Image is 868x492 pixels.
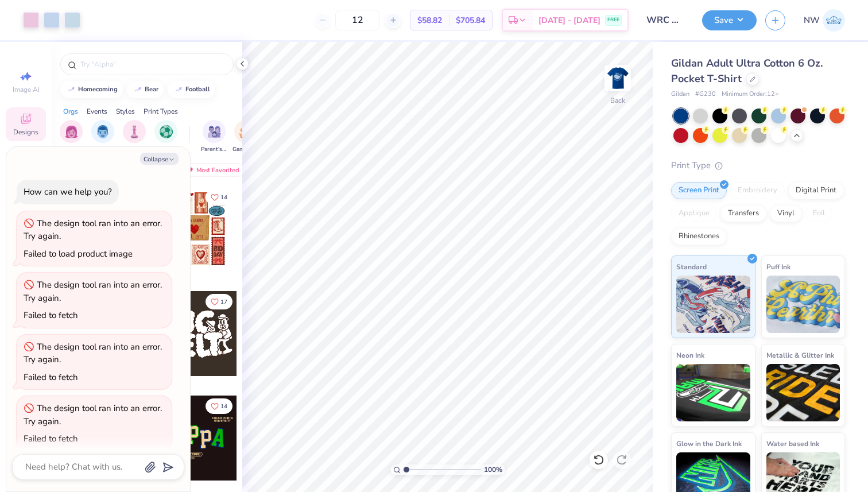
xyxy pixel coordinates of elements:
[538,14,600,26] span: [DATE] - [DATE]
[133,86,142,93] img: trend_line.gif
[90,145,116,154] span: Fraternity
[671,56,823,86] span: Gildan Adult Ultra Cotton 6 Oz. Pocket T-Shirt
[232,145,259,154] span: Game Day
[157,145,175,154] span: Sports
[24,309,78,321] div: Failed to fetch
[671,90,689,99] span: Gildan
[127,81,164,98] button: bear
[160,125,173,138] img: Sports Image
[766,437,819,450] span: Water based Ink
[144,106,178,117] div: Print Types
[154,120,177,154] div: filter for Sports
[671,182,727,199] div: Screen Print
[180,163,245,177] div: Most Favorited
[60,120,83,154] div: filter for Sorority
[78,86,118,92] div: homecoming
[676,364,750,421] img: Neon Ink
[24,371,78,383] div: Failed to fetch
[201,145,227,154] span: Parent's Weekend
[201,120,227,154] div: filter for Parent's Weekend
[676,349,704,361] span: Neon Ink
[805,205,832,222] div: Foil
[128,125,141,138] img: Club Image
[637,9,693,32] input: Untitled Design
[13,85,40,94] span: Image AI
[607,16,619,24] span: FREE
[116,106,135,117] div: Styles
[128,145,141,154] span: Club
[201,120,227,154] button: filter button
[232,120,259,154] button: filter button
[63,106,78,117] div: Orgs
[804,14,820,27] span: NW
[60,120,83,154] button: filter button
[24,218,162,242] div: The design tool ran into an error. Try again.
[671,205,717,222] div: Applique
[168,81,215,98] button: football
[239,125,253,138] img: Game Day Image
[87,106,107,117] div: Events
[96,125,109,138] img: Fraternity Image
[695,90,716,99] span: # G230
[232,120,259,154] div: filter for Game Day
[766,276,840,333] img: Puff Ink
[60,81,123,98] button: homecoming
[140,153,179,165] button: Collapse
[766,364,840,421] img: Metallic & Glitter Ink
[145,86,158,92] div: bear
[788,182,844,199] div: Digital Print
[174,86,183,93] img: trend_line.gif
[823,9,845,32] img: Natalie Wang
[24,186,112,197] div: How can we help you?
[24,248,133,259] div: Failed to load product image
[90,120,116,154] button: filter button
[676,276,750,333] img: Standard
[671,159,845,172] div: Print Type
[671,228,727,245] div: Rhinestones
[61,145,82,154] span: Sorority
[123,120,146,154] button: filter button
[206,189,232,205] button: Like
[220,195,227,200] span: 14
[702,10,757,30] button: Save
[335,10,380,30] input: – –
[206,294,232,309] button: Like
[676,437,742,450] span: Glow in the Dark Ink
[123,120,146,154] div: filter for Club
[90,120,116,154] div: filter for Fraternity
[185,86,210,92] div: football
[417,14,442,26] span: $58.82
[24,279,162,304] div: The design tool ran into an error. Try again.
[13,127,38,137] span: Designs
[610,95,625,106] div: Back
[456,14,485,26] span: $705.84
[720,205,766,222] div: Transfers
[208,125,221,138] img: Parent's Weekend Image
[730,182,785,199] div: Embroidery
[154,120,177,154] button: filter button
[79,59,226,70] input: Try "Alpha"
[220,299,227,305] span: 17
[206,398,232,414] button: Like
[722,90,779,99] span: Minimum Order: 12 +
[24,402,162,427] div: The design tool ran into an error. Try again.
[67,86,76,93] img: trend_line.gif
[804,9,845,32] a: NW
[220,404,227,409] span: 14
[766,261,790,273] span: Puff Ink
[24,433,78,444] div: Failed to fetch
[766,349,834,361] span: Metallic & Glitter Ink
[24,341,162,366] div: The design tool ran into an error. Try again.
[484,464,502,475] span: 100 %
[770,205,802,222] div: Vinyl
[65,125,78,138] img: Sorority Image
[606,67,629,90] img: Back
[676,261,707,273] span: Standard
